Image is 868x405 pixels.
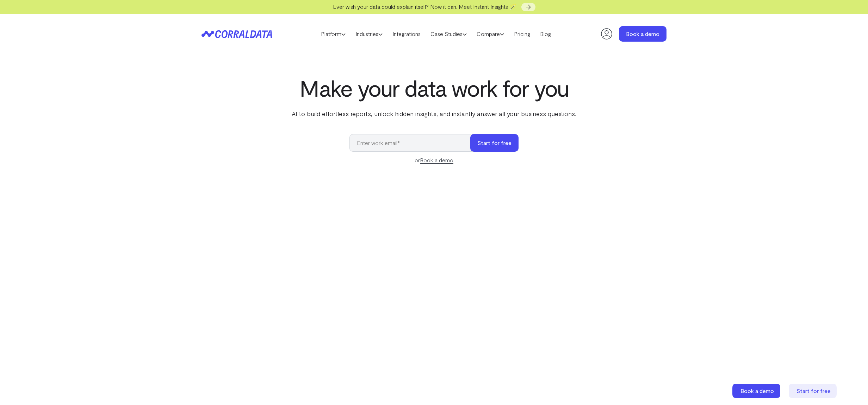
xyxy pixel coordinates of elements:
span: Book a demo [740,387,774,394]
a: Industries [351,29,387,39]
a: Blog [535,29,556,39]
h1: Make your data work for you [290,75,578,101]
button: Start for free [470,134,519,152]
a: Book a demo [619,26,666,42]
p: AI to build effortless reports, unlock hidden insights, and instantly answer all your business qu... [290,109,578,118]
a: Integrations [387,29,426,39]
span: Ever wish your data could explain itself? Now it can. Meet Instant Insights 🪄 [333,3,516,10]
a: Book a demo [420,157,453,164]
a: Case Studies [426,29,472,39]
div: or [349,156,519,164]
a: Start for free [789,384,838,398]
a: Pricing [509,29,535,39]
a: Platform [316,29,351,39]
input: Enter work email* [349,134,477,152]
a: Compare [472,29,509,39]
span: Start for free [796,387,831,394]
a: Book a demo [732,384,782,398]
